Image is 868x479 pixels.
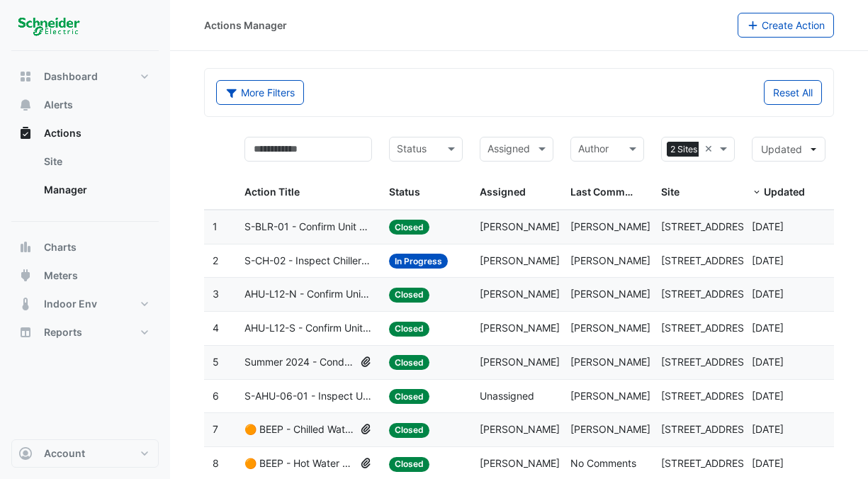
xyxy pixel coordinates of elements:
[18,126,33,140] app-icon: Actions
[44,446,85,461] span: Account
[752,288,784,300] span: 2025-08-26T11:33:13.044
[661,457,754,469] span: [STREET_ADDRESS]
[44,325,82,339] span: Reports
[18,98,33,112] app-icon: Alerts
[213,322,219,334] span: 4
[661,322,754,334] span: [STREET_ADDRESS]
[389,254,448,269] span: In Progress
[480,390,534,402] span: Unassigned
[33,176,159,204] a: Manager
[11,290,159,318] button: Indoor Env
[480,220,560,232] span: [PERSON_NAME]
[11,261,159,290] button: Meters
[44,240,77,254] span: Charts
[244,286,373,303] span: AHU-L12-N - Confirm Unit Overnight Operation (Energy Waste)
[216,80,304,105] button: More Filters
[570,457,636,469] span: No Comments
[213,390,219,402] span: 6
[213,356,219,368] span: 5
[570,322,650,334] span: [PERSON_NAME]
[244,422,354,438] span: 🟠 BEEP - Chilled Water System Staging Review
[661,288,754,300] span: [STREET_ADDRESS]
[44,269,78,283] span: Meters
[661,254,754,266] span: [STREET_ADDRESS]
[18,269,33,283] app-icon: Meters
[389,423,429,438] span: Closed
[570,220,650,232] span: [PERSON_NAME]
[213,288,219,300] span: 3
[213,457,219,469] span: 8
[480,186,526,198] span: Assigned
[18,69,33,84] app-icon: Dashboard
[661,356,754,368] span: [STREET_ADDRESS]
[764,80,822,105] button: Reset All
[11,233,159,261] button: Charts
[752,322,784,334] span: 2025-08-26T11:26:51.752
[213,423,218,435] span: 7
[389,220,429,235] span: Closed
[570,356,650,368] span: [PERSON_NAME]
[389,389,429,404] span: Closed
[752,220,784,232] span: 2025-09-10T14:51:41.750
[11,439,159,468] button: Account
[44,297,97,311] span: Indoor Env
[389,186,420,198] span: Status
[667,142,738,157] span: 2 Sites selected
[389,355,429,370] span: Closed
[752,356,784,368] span: 2025-07-29T14:42:43.558
[480,288,560,300] span: [PERSON_NAME]
[738,13,835,38] button: Create Action
[570,423,650,435] span: [PERSON_NAME]
[752,423,784,435] span: 2025-07-15T10:21:51.719
[570,186,653,198] span: Last Commented
[11,91,159,119] button: Alerts
[764,186,805,198] span: Updated
[11,62,159,91] button: Dashboard
[244,388,373,405] span: S-AHU-06-01 - Inspect Unit Not Operating
[480,423,560,435] span: [PERSON_NAME]
[244,320,373,337] span: AHU-L12-S - Confirm Unit Overnight Operation (Energy Waste)
[204,18,287,33] div: Actions Manager
[752,137,825,162] button: Updated
[44,126,81,140] span: Actions
[244,354,354,371] span: Summer 2024 - Condenser Water Temperature Reset (Wet Bulb) [BEEP]
[18,297,33,311] app-icon: Indoor Env
[213,220,218,232] span: 1
[752,254,784,266] span: 2025-09-02T14:56:59.115
[661,390,754,402] span: [STREET_ADDRESS]
[17,11,81,40] img: Company Logo
[18,325,33,339] app-icon: Reports
[570,254,650,266] span: [PERSON_NAME]
[661,220,754,232] span: [STREET_ADDRESS]
[11,119,159,147] button: Actions
[213,254,218,266] span: 2
[44,69,98,84] span: Dashboard
[761,143,802,155] span: Updated
[389,288,429,303] span: Closed
[704,141,716,157] span: Clear
[752,457,784,469] span: 2025-07-15T10:21:33.564
[480,322,560,334] span: [PERSON_NAME]
[244,253,373,269] span: S-CH-02 - Inspect Chiller Not Operating
[389,322,429,337] span: Closed
[570,390,650,402] span: [PERSON_NAME]
[480,356,560,368] span: [PERSON_NAME]
[18,240,33,254] app-icon: Charts
[570,288,650,300] span: [PERSON_NAME]
[44,98,73,112] span: Alerts
[244,186,300,198] span: Action Title
[480,457,560,469] span: [PERSON_NAME]
[661,186,680,198] span: Site
[480,254,560,266] span: [PERSON_NAME]
[11,318,159,346] button: Reports
[244,219,373,235] span: S-BLR-01 - Confirm Unit Overnight Operation (Energy Waste)
[244,456,354,472] span: 🟠 BEEP - Hot Water System Staging Review
[33,147,159,176] a: Site
[752,390,784,402] span: 2025-07-25T13:33:46.173
[661,423,754,435] span: [STREET_ADDRESS]
[11,147,159,210] div: Actions
[389,457,429,472] span: Closed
